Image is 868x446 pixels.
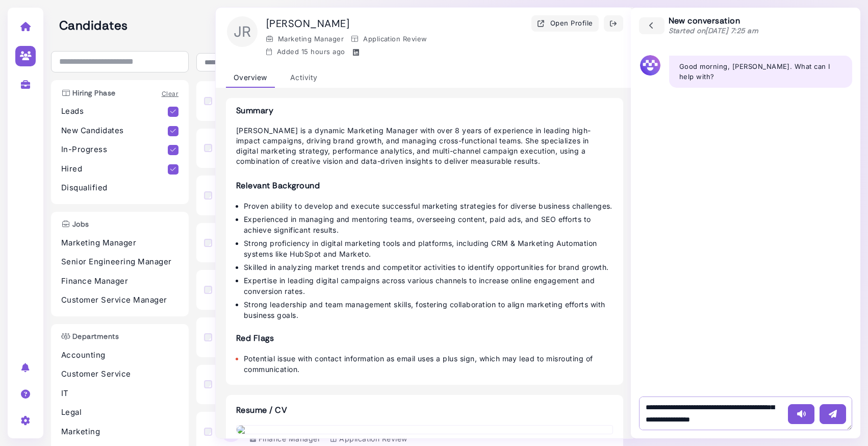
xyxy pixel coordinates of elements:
h3: Departments [56,332,124,341]
p: Disqualified [61,182,178,194]
a: https://linkedin.com/in/jane-roberts [353,47,362,58]
h2: Candidates [59,18,623,33]
span: Started on [669,26,759,35]
span: JR [227,16,258,47]
div: Added [266,47,345,57]
li: Proven ability to develop and execute successful marketing strategies for diverse business challe... [244,201,613,211]
h3: Hiring Phase [56,89,121,97]
h4: Red Flags [236,333,613,343]
p: Marketing [61,426,178,438]
div: Marketing Manager [266,34,344,44]
p: Accounting [61,350,178,361]
li: Skilled in analyzing market trends and competitor activities to identify opportunities for brand ... [244,262,613,272]
time: Sep 08, 2025 [301,47,345,56]
div: New conversation [669,16,759,36]
li: Expertise in leading digital campaigns across various channels to increase online engagement and ... [244,275,613,296]
a: Clear [162,90,178,97]
li: Potential issue with contact information as email uses a plus sign, which may lead to misrouting ... [244,353,613,375]
p: Hired [61,163,168,175]
p: [PERSON_NAME] is a dynamic Marketing Manager with over 8 years of experience in leading high-impa... [236,126,613,166]
p: Customer Service [61,368,178,380]
div: Open Profile [537,18,593,29]
time: [DATE] 7:25 am [705,26,758,35]
div: Overview [226,68,275,88]
h3: Resume / CV [226,395,297,425]
h3: Summary [236,106,613,115]
p: Marketing Manager [61,237,178,249]
p: Legal [61,407,178,418]
li: Experienced in managing and mentoring teams, overseeing content, paid ads, and SEO efforts to ach... [244,214,613,235]
li: Strong proficiency in digital marketing tools and platforms, including CRM & Marketing Automation... [244,238,613,259]
p: New Candidates [61,125,168,137]
h4: Relevant Background [236,181,613,190]
img: download [237,426,612,434]
p: Customer Service Manager [61,294,178,306]
div: Application Review [351,34,427,44]
p: IT [61,388,178,400]
p: Finance Manager [61,276,178,287]
p: In-Progress [61,144,168,156]
li: Strong leadership and team management skills, fostering collaboration to align marketing efforts ... [244,299,613,320]
p: Leads [61,106,168,117]
button: Open Profile [531,15,599,32]
h3: Jobs [56,220,94,229]
p: Senior Engineering Manager [61,256,178,268]
div: Activity [283,68,325,88]
div: Good morning, [PERSON_NAME]. What can I help with? [669,56,852,88]
h1: [PERSON_NAME] [266,17,349,30]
